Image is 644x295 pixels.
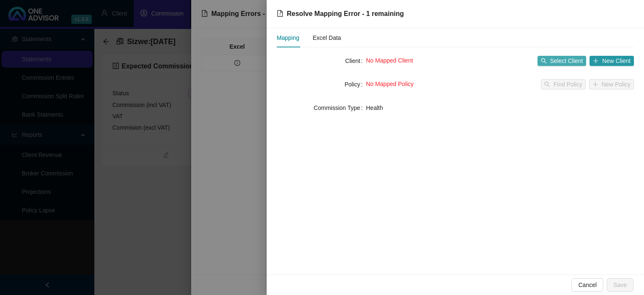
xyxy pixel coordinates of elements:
[277,33,299,42] div: Mapping
[578,280,597,290] span: Cancel
[589,79,634,89] button: New Policy
[589,56,634,66] button: New Client
[277,10,283,17] span: file-exclamation
[366,57,413,64] span: No Mapped Client
[366,81,414,87] span: No Mapped Policy
[314,101,366,115] label: Commission Type
[541,58,547,64] span: search
[541,79,585,89] button: Find Policy
[538,56,587,66] button: Select Client
[607,278,634,292] button: Save
[593,58,599,64] span: plus
[345,78,366,91] label: Policy
[366,104,383,111] span: Health
[602,56,631,65] span: New Client
[345,54,366,68] label: Client
[571,278,603,292] button: Cancel
[313,33,341,42] div: Excel Data
[550,56,583,65] span: Select Client
[287,10,404,17] span: Resolve Mapping Error - 1 remaining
